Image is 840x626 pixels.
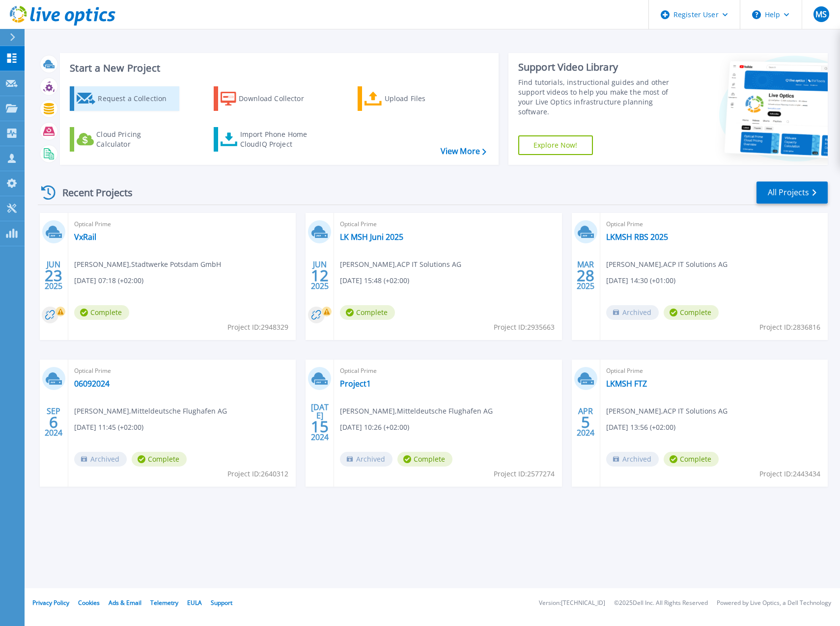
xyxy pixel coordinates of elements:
span: Optical Prime [340,365,556,376]
a: Cookies [78,599,100,607]
div: APR 2024 [576,404,595,440]
span: Optical Prime [74,219,290,230]
li: © 2025 Dell Inc. All Rights Reserved [614,600,708,606]
span: [DATE] 13:56 (+02:00) [606,422,675,433]
span: 12 [311,271,329,280]
a: Support [211,599,232,607]
div: JUN 2025 [310,258,329,293]
span: Complete [664,305,719,320]
span: [PERSON_NAME] , Mitteldeutsche Flughafen AG [340,406,493,417]
li: Powered by Live Optics, a Dell Technology [717,600,831,606]
div: Find tutorials, instructional guides and other support videos to help you make the most of your L... [518,78,680,117]
span: [DATE] 14:30 (+01:00) [606,275,675,286]
div: Download Collector [239,89,317,108]
a: Explore Now! [518,135,593,155]
span: Optical Prime [74,365,290,376]
span: [DATE] 07:18 (+02:00) [74,275,143,286]
span: Archived [340,452,392,467]
a: Cloud Pricing Calculator [70,127,179,152]
span: Archived [606,452,659,467]
a: LKMSH FTZ [606,379,647,389]
a: Upload Files [358,86,467,111]
a: Privacy Policy [32,599,69,607]
a: Telemetry [150,599,178,607]
span: [DATE] 15:48 (+02:00) [340,275,409,286]
div: SEP 2024 [44,404,63,440]
li: Version: [TECHNICAL_ID] [539,600,605,606]
span: Archived [74,452,127,467]
span: 23 [45,271,62,280]
a: Request a Collection [70,86,179,111]
div: Import Phone Home CloudIQ Project [240,130,317,149]
a: View More [441,147,486,156]
span: Project ID: 2836816 [759,322,820,333]
a: LKMSH RBS 2025 [606,232,668,242]
a: VxRail [74,232,96,242]
div: [DATE] 2024 [310,404,329,440]
a: LK MSH Juni 2025 [340,232,403,242]
span: Project ID: 2640312 [227,469,288,479]
span: [PERSON_NAME] , ACP IT Solutions AG [606,259,728,270]
span: 5 [581,418,590,426]
span: [DATE] 11:45 (+02:00) [74,422,143,433]
div: MAR 2025 [576,258,595,293]
a: EULA [187,599,202,607]
span: Optical Prime [606,219,822,230]
span: Optical Prime [340,219,556,230]
span: Complete [74,305,129,320]
a: Ads & Email [109,599,141,607]
span: 6 [49,418,58,426]
span: Complete [397,452,452,467]
div: Request a Collection [98,89,176,108]
span: MS [815,10,827,18]
span: Project ID: 2935663 [494,322,555,333]
span: [DATE] 10:26 (+02:00) [340,422,409,433]
span: Complete [340,305,395,320]
span: 28 [577,271,594,280]
div: Upload Files [385,89,463,108]
div: Support Video Library [518,61,680,74]
span: Project ID: 2443434 [759,469,820,479]
span: [PERSON_NAME] , ACP IT Solutions AG [340,259,461,270]
h3: Start a New Project [70,63,486,74]
span: Project ID: 2948329 [227,322,288,333]
a: 06092024 [74,379,110,389]
div: Cloud Pricing Calculator [96,130,175,149]
span: 15 [311,422,329,431]
span: Complete [132,452,187,467]
span: Optical Prime [606,365,822,376]
span: [PERSON_NAME] , Mitteldeutsche Flughafen AG [74,406,227,417]
div: Recent Projects [38,181,146,205]
div: JUN 2025 [44,258,63,293]
a: Project1 [340,379,371,389]
a: All Projects [756,182,828,204]
span: Project ID: 2577274 [494,469,555,479]
span: Archived [606,305,659,320]
span: Complete [664,452,719,467]
span: [PERSON_NAME] , ACP IT Solutions AG [606,406,728,417]
span: [PERSON_NAME] , Stadtwerke Potsdam GmbH [74,259,221,270]
a: Download Collector [214,86,323,111]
